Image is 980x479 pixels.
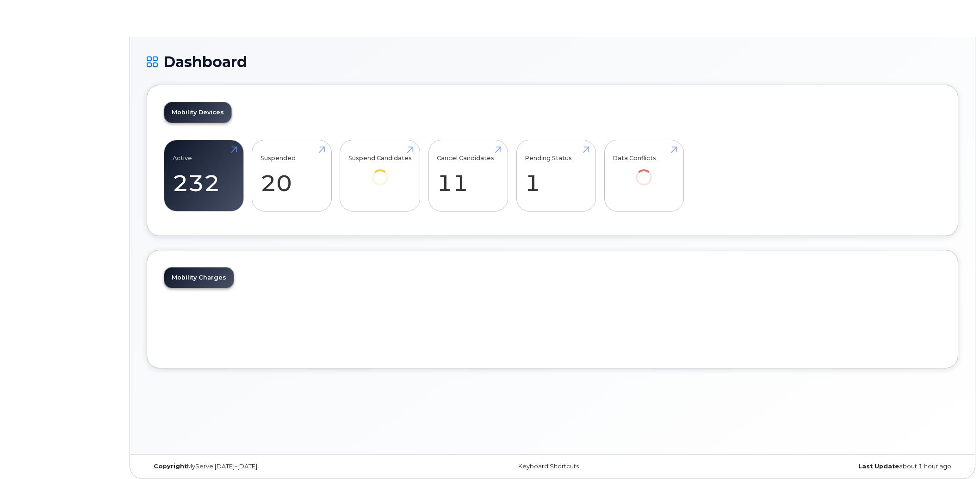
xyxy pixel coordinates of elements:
[147,54,958,70] h1: Dashboard
[518,463,579,470] a: Keyboard Shortcuts
[858,463,899,470] strong: Last Update
[154,463,187,470] strong: Copyright
[525,145,587,206] a: Pending Status 1
[688,463,958,470] div: about 1 hour ago
[164,102,231,123] a: Mobility Devices
[164,267,234,288] a: Mobility Charges
[613,145,675,199] a: Data Conflicts
[173,145,235,206] a: Active 232
[147,463,417,470] div: MyServe [DATE]–[DATE]
[261,145,323,206] a: Suspended 20
[348,145,412,199] a: Suspend Candidates
[437,145,499,206] a: Cancel Candidates 11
